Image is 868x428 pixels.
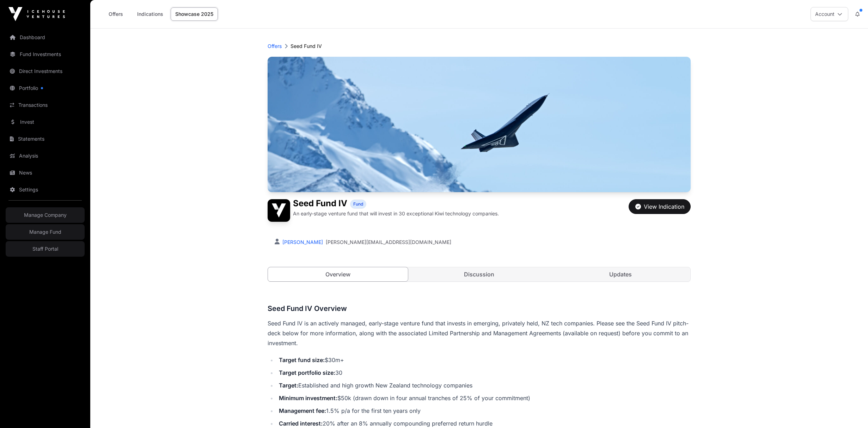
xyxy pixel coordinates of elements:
[291,43,322,50] p: Seed Fund IV
[277,368,691,378] li: 30
[326,239,451,246] a: [PERSON_NAME][EMAIL_ADDRESS][DOMAIN_NAME]
[268,199,290,222] img: Seed Fund IV
[279,420,323,427] strong: Carried interest:
[635,202,684,211] div: View Indication
[6,80,85,96] a: Portfolio
[268,57,691,192] img: Seed Fund IV
[629,206,691,213] a: View Indication
[6,30,85,45] a: Dashboard
[268,43,282,50] a: Offers
[629,199,691,214] button: View Indication
[102,7,130,21] a: Offers
[353,201,363,207] span: Fund
[133,7,168,21] a: Indications
[6,241,85,257] a: Staff Portal
[293,199,347,209] h1: Seed Fund IV
[279,407,326,414] strong: Management fee:
[409,267,549,281] a: Discussion
[6,63,85,79] a: Direct Investments
[6,148,85,164] a: Analysis
[279,369,335,376] strong: Target portfolio size:
[293,210,499,217] p: An early-stage venture fund that will invest in 30 exceptional Kiwi technology companies.
[6,224,85,240] a: Manage Fund
[268,267,408,282] a: Overview
[6,47,85,62] a: Fund Investments
[277,406,691,416] li: 1.5% p/a for the first ten years only
[268,267,690,281] nav: Tabs
[268,303,691,314] h3: Seed Fund IV Overview
[6,97,85,113] a: Transactions
[171,7,218,21] a: Showcase 2025
[6,131,85,147] a: Statements
[268,318,691,348] p: Seed Fund IV is an actively managed, early-stage venture fund that invests in emerging, privately...
[281,239,323,245] a: [PERSON_NAME]
[277,355,691,365] li: $30m+
[277,380,691,390] li: Established and high growth New Zealand technology companies
[550,267,690,281] a: Updates
[279,356,325,363] strong: Target fund size:
[6,182,85,197] a: Settings
[277,393,691,403] li: $50k (drawn down in four annual tranches of 25% of your commitment)
[6,165,85,181] a: News
[279,395,337,402] strong: Minimum investment:
[811,7,848,21] button: Account
[6,114,85,130] a: Invest
[279,382,298,389] strong: Target:
[6,207,85,223] a: Manage Company
[8,7,65,21] img: Icehouse Ventures Logo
